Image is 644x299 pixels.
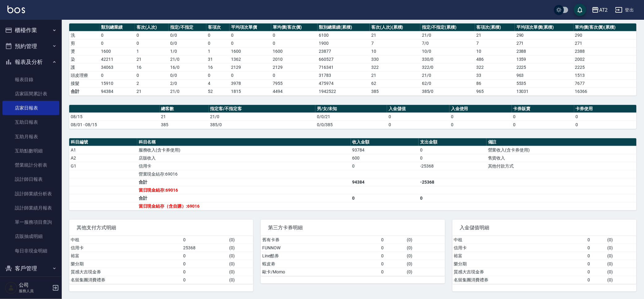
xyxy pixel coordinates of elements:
td: 0 [380,236,406,244]
td: 86 [475,79,515,87]
td: 21 [370,31,420,39]
td: 34063 [99,63,135,71]
td: 1600 [271,47,317,55]
td: 0 [380,244,406,252]
th: 類別總業績(累積) [318,23,370,31]
td: 2129 [271,63,317,71]
td: 0 [229,39,271,47]
td: 965 [475,87,515,95]
td: 1815 [229,87,271,95]
td: 中租 [69,236,182,244]
td: 樂分期 [69,260,182,268]
th: 平均項次單價 [229,23,271,31]
td: 15910 [99,79,135,87]
td: 2129 [229,63,271,71]
td: FUNNOW [261,244,380,252]
td: 94384 [99,87,135,95]
th: 指定客/不指定客 [209,105,315,113]
button: AT2 [589,4,610,16]
td: 33 [475,71,515,79]
span: 其他支付方式明細 [77,225,246,231]
td: 16 / 0 [169,63,206,71]
td: 質感大吉現金券 [69,268,182,276]
td: 08/15 [69,113,160,121]
a: 店家日報表 [2,101,59,115]
td: 其他付款方式 [486,162,637,170]
td: 1362 [229,55,271,63]
th: 客項次 [206,23,229,31]
td: 1359 [515,55,574,63]
td: 7955 [271,79,317,87]
td: 0 [586,244,606,252]
th: 類別總業績 [99,23,135,31]
td: 合計 [137,178,351,186]
td: 洗 [69,31,99,39]
td: 0 [182,252,228,260]
table: a dense table [69,138,637,210]
th: 平均項次單價(累積) [515,23,574,31]
table: a dense table [69,105,637,129]
a: 互助日報表 [2,115,59,129]
table: a dense table [69,23,637,96]
td: 1900 [318,39,370,47]
td: 475974 [318,79,370,87]
a: 每日非現金明細 [2,244,59,258]
td: 1 [206,47,229,55]
td: 7 [370,39,420,47]
td: 290 [515,31,574,39]
td: 62 / 0 [420,79,475,87]
td: ( 0 ) [606,252,637,260]
td: 1513 [574,71,637,79]
td: ( 0 ) [228,268,253,276]
td: 16366 [574,87,637,95]
td: 信用卡 [137,162,351,170]
td: 16 [135,63,169,71]
td: 0 [586,236,606,244]
td: 0 [419,154,486,162]
td: 0 [229,31,271,39]
td: 剪 [69,39,99,47]
button: save [574,4,586,16]
td: 0 [512,121,574,129]
td: ( 0 ) [606,260,637,268]
td: 2002 [574,55,637,63]
td: 0 [135,31,169,39]
td: 樂分期 [452,260,586,268]
td: 0 [135,71,169,79]
td: 21 / 0 [169,55,206,63]
td: 31783 [318,71,370,79]
a: 報表目錄 [2,73,59,87]
td: 21/0 [209,113,315,121]
td: 52 [206,87,229,95]
td: 1 [135,47,169,55]
button: 預約管理 [2,38,59,54]
td: 62 [370,79,420,87]
td: 0 [574,113,637,121]
td: 合計 [137,194,351,202]
td: 0/0/385 [315,121,387,129]
td: 裕富 [69,252,182,260]
td: 21 [160,113,209,121]
td: 0 [449,121,512,129]
th: 科目名稱 [137,138,351,146]
td: 名留集團消費禮券 [69,276,182,284]
td: 21 [135,55,169,63]
td: G1 [69,162,137,170]
span: 第三方卡券明細 [268,225,437,231]
p: 服務人員 [19,288,50,294]
td: ( 0 ) [228,244,253,252]
td: 21 / 0 [420,31,475,39]
td: 2010 [271,55,317,63]
td: 10 [370,47,420,55]
td: ( 0 ) [606,268,637,276]
td: 0 [380,252,406,260]
td: 0 [449,113,512,121]
td: 染 [69,55,99,63]
td: 0 [135,39,169,47]
td: 2 [135,79,169,87]
td: 385/0 [420,87,475,95]
td: 0 [586,276,606,284]
td: 385 [370,87,420,95]
td: 93784 [351,146,419,154]
td: 0 [419,146,486,154]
